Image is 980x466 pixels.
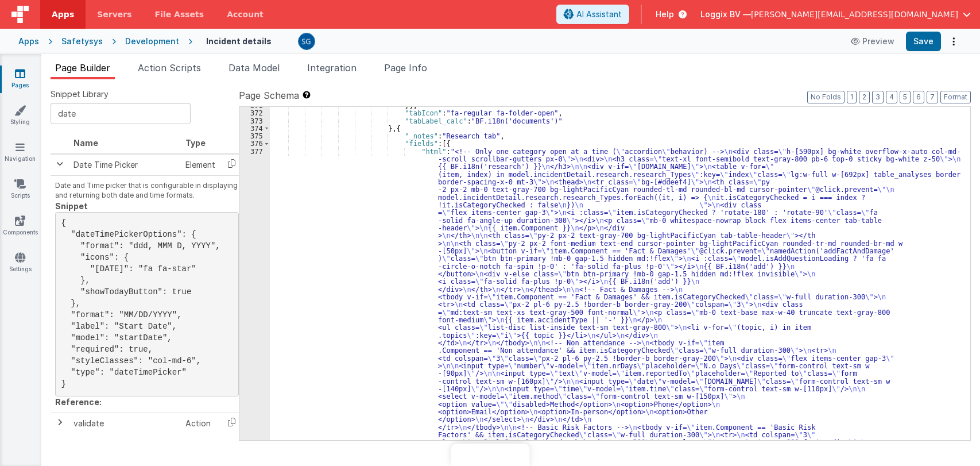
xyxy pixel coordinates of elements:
[185,138,206,148] span: Type
[181,413,220,434] td: Action
[52,9,74,20] span: Apps
[73,138,98,148] span: Name
[946,33,962,49] button: Options
[700,9,751,20] span: Loggix BV —
[872,91,884,103] button: 3
[927,91,938,103] button: 7
[913,91,924,103] button: 6
[807,91,845,103] button: No Folds
[239,109,270,117] div: 372
[940,91,971,103] button: Format
[299,33,315,49] img: 385c22c1e7ebf23f884cbf6fb2c72b80
[859,91,870,103] button: 2
[906,32,941,51] button: Save
[97,9,131,20] span: Servers
[576,9,622,20] span: AI Assistant
[384,62,427,74] span: Page Info
[307,62,357,74] span: Integration
[700,9,971,20] button: Loggix BV — [PERSON_NAME][EMAIL_ADDRESS][DOMAIN_NAME]
[55,397,102,407] strong: Reference:
[51,103,191,124] input: Search Snippets ...
[751,9,958,20] span: [PERSON_NAME][EMAIL_ADDRESS][DOMAIN_NAME]
[886,91,897,103] button: 4
[61,36,103,47] div: Safetysys
[239,88,299,102] span: Page Schema
[138,62,201,74] span: Action Scripts
[556,5,629,24] button: AI Assistant
[239,140,270,147] div: 376
[69,154,181,176] td: Date Time Picker
[125,36,179,47] div: Development
[239,117,270,125] div: 373
[69,413,181,434] td: validate
[239,148,270,462] div: 377
[228,62,280,74] span: Data Model
[55,201,88,211] strong: Snippet
[844,32,901,51] button: Preview
[55,212,239,396] pre: { "dateTimePickerOptions": { "format": "ddd, MMM D, YYYY", "icons": { "[DATE]": "fa fa-star" }, "...
[847,91,857,103] button: 1
[206,37,272,45] h4: Incident details
[155,9,204,20] span: File Assets
[656,9,674,20] span: Help
[239,132,270,140] div: 375
[239,125,270,132] div: 374
[181,154,220,176] td: Element
[55,180,239,201] p: Date and Time picker that is configurable in displaying and returning both date and time formats.
[900,91,911,103] button: 5
[18,36,39,47] div: Apps
[51,88,109,100] span: Snippet Library
[55,62,110,74] span: Page Builder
